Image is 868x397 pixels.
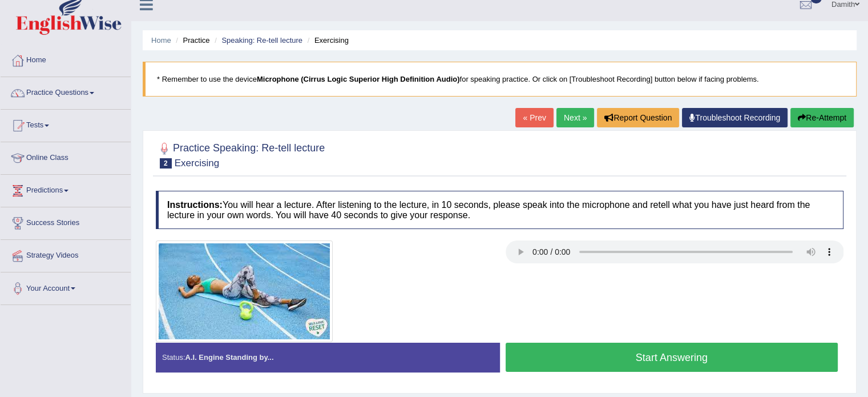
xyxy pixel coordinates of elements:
[682,108,788,127] a: Troubleshoot Recording
[515,108,553,127] a: « Prev
[173,35,209,46] li: Practice
[257,75,460,83] b: Microphone (Cirrus Logic Superior High Definition Audio)
[305,35,349,46] li: Exercising
[1,45,131,73] a: Home
[556,108,594,127] a: Next »
[143,62,857,97] blockquote: * Remember to use the device for speaking practice. Or click on [Troubleshoot Recording] button b...
[221,36,302,45] a: Speaking: Re-tell lecture
[1,207,131,236] a: Success Stories
[156,343,500,372] div: Status:
[790,108,854,127] button: Re-Attempt
[1,110,131,138] a: Tests
[597,108,679,127] button: Report Question
[1,77,131,106] a: Practice Questions
[1,240,131,268] a: Strategy Videos
[1,272,131,301] a: Your Account
[1,142,131,171] a: Online Class
[185,353,273,362] strong: A.I. Engine Standing by...
[160,158,172,169] span: 2
[167,200,223,210] b: Instructions:
[156,140,325,169] h2: Practice Speaking: Re-tell lecture
[151,36,171,45] a: Home
[506,343,838,372] button: Start Answering
[1,175,131,203] a: Predictions
[156,191,843,229] h4: You will hear a lecture. After listening to the lecture, in 10 seconds, please speak into the mic...
[175,158,219,169] small: Exercising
